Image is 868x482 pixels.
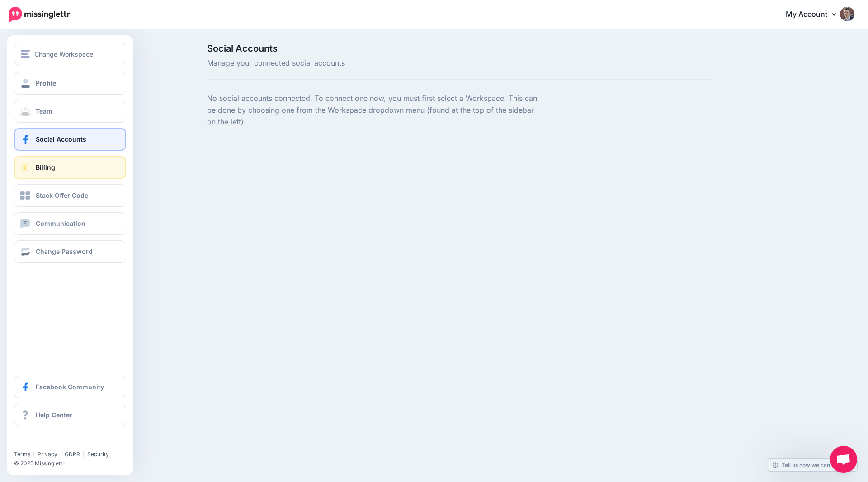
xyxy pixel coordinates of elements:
a: Open chat [830,446,857,473]
img: Missinglettr [9,7,70,22]
span: Social Accounts [36,135,86,143]
a: Team [14,100,126,123]
p: No social accounts connected. To connect one now, you must first select a Workspace. This can be ... [207,93,540,128]
span: Profile [36,79,56,87]
a: GDPR [65,451,80,458]
a: My Account [777,4,854,26]
a: Profile [14,72,126,95]
span: | [33,451,35,458]
span: Stack Offer Code [36,191,88,199]
a: Billing [14,156,126,179]
button: Change Workspace [14,43,126,65]
a: Security [87,451,109,458]
span: Team [36,107,52,115]
span: Billing [36,163,55,171]
img: menu.png [21,50,30,58]
span: | [83,451,85,458]
span: Change Workspace [34,49,93,59]
a: Facebook Community [14,376,126,398]
span: Social Accounts [207,44,540,53]
span: Communication [36,220,85,227]
span: Change Password [36,248,93,255]
li: © 2025 Missinglettr [14,459,132,468]
a: Communication [14,212,126,235]
a: Change Password [14,240,126,263]
a: Terms [14,451,30,458]
iframe: Twitter Follow Button [14,438,83,447]
a: Social Accounts [14,128,126,151]
a: Stack Offer Code [14,184,126,207]
a: Help Center [14,404,126,426]
a: Tell us how we can improve [768,459,857,471]
span: Manage your connected social accounts [207,57,540,69]
a: Privacy [38,451,57,458]
span: | [60,451,62,458]
span: Facebook Community [36,383,104,391]
span: Help Center [36,411,72,419]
